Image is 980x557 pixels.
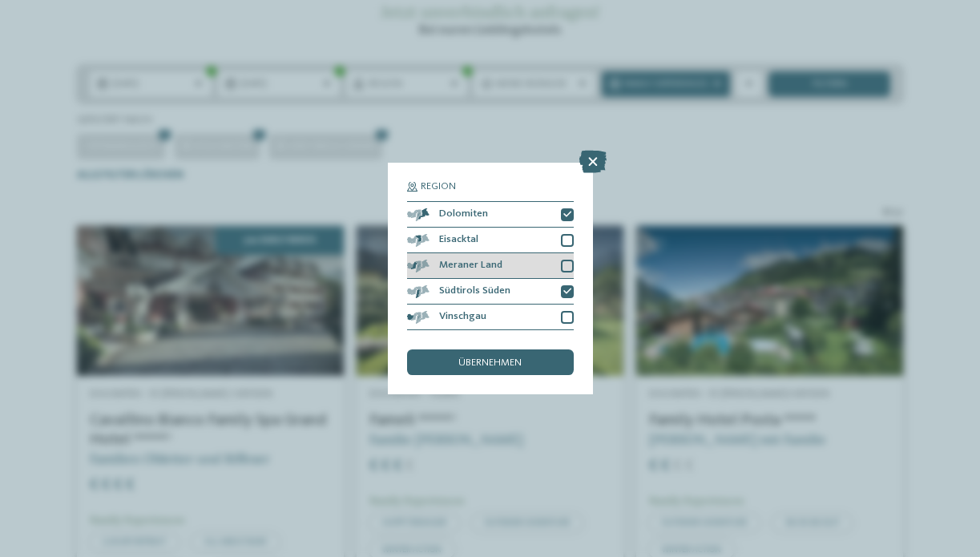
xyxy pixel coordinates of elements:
span: Region [421,182,456,192]
span: Dolomiten [439,209,488,220]
span: Eisacktal [439,235,478,245]
span: übernehmen [458,358,522,369]
span: Vinschgau [439,312,486,322]
span: Meraner Land [439,260,502,271]
span: Südtirols Süden [439,286,510,297]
